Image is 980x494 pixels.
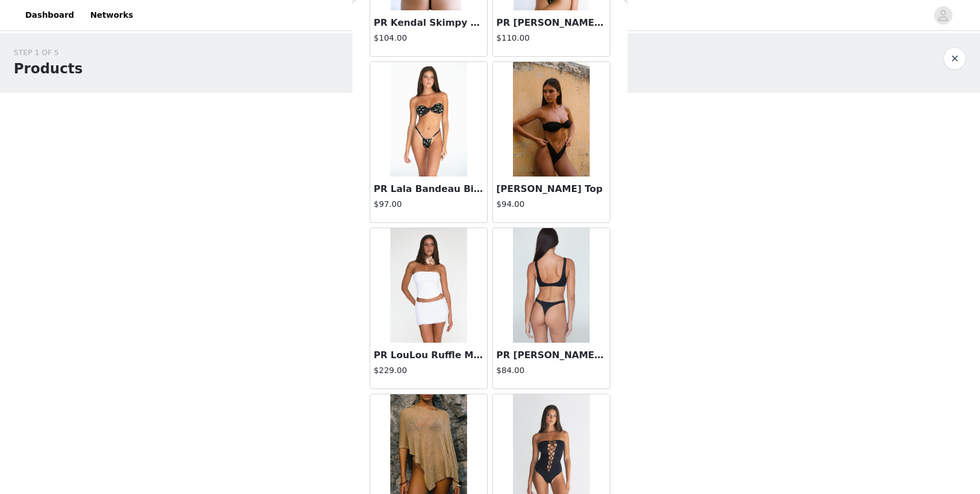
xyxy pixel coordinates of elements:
div: STEP 1 OF 5 [14,47,83,58]
h4: $94.00 [496,198,606,210]
h3: PR Kendal Skimpy Bikini Bottom [374,16,484,30]
h4: $110.00 [496,32,606,44]
h4: $97.00 [374,198,484,210]
a: Dashboard [18,2,81,28]
h3: PR [PERSON_NAME] Bikini Top [496,16,606,30]
img: PR LouLou Ruffle Mini Skirt [390,228,467,343]
h1: Products [14,58,83,79]
h3: PR [PERSON_NAME] Bikini Bottom [496,348,606,362]
h4: $84.00 [496,364,606,377]
img: PR Monica Skimpy Bikini Bottom [513,228,589,343]
h4: $104.00 [374,32,484,44]
img: PR Lara Top [513,62,590,177]
h3: PR LouLou Ruffle Mini Skirt [374,348,484,362]
a: Networks [83,2,140,28]
div: avatar [938,6,948,25]
h3: [PERSON_NAME] Top [496,182,606,196]
h4: $229.00 [374,364,484,377]
img: PR Lala Bandeau Bikini Top [390,62,467,177]
h3: PR Lala Bandeau Bikini Top [374,182,484,196]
